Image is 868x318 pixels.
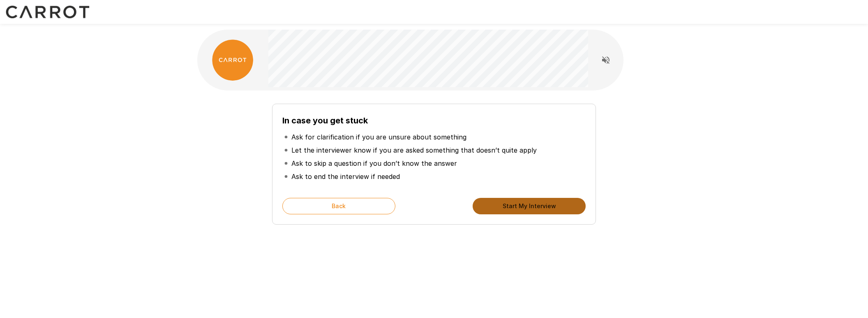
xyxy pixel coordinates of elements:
[212,39,253,81] img: carrot_logo.png
[291,132,466,142] p: Ask for clarification if you are unsure about something
[282,198,395,214] button: Back
[598,52,614,68] button: Read questions aloud
[291,172,400,181] p: Ask to end the interview if needed
[473,198,586,214] button: Start My Interview
[282,116,368,125] b: In case you get stuck
[291,145,537,155] p: Let the interviewer know if you are asked something that doesn’t quite apply
[291,158,457,168] p: Ask to skip a question if you don’t know the answer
